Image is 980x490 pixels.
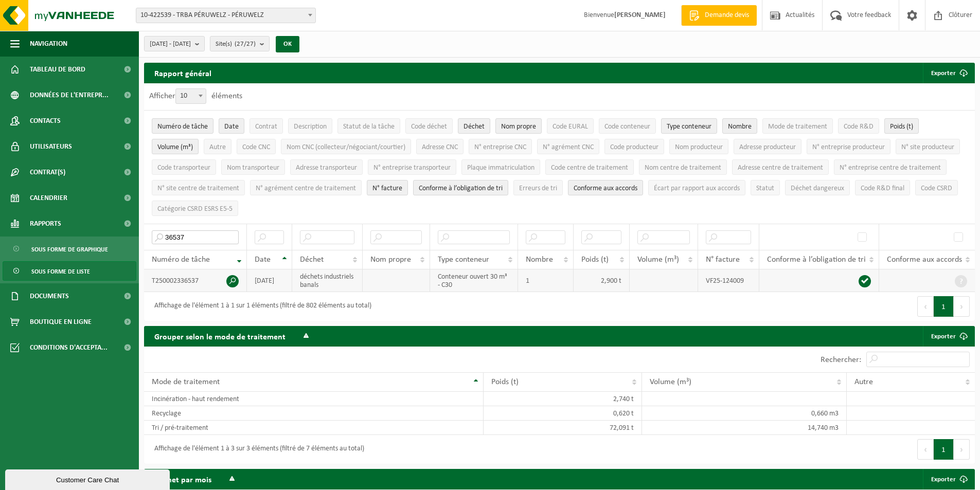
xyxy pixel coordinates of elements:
[890,123,913,131] span: Poids (t)
[343,123,395,131] span: Statut de la tâche
[227,164,279,172] span: Nom transporteur
[367,180,408,195] button: N° factureN° facture: Activate to sort
[614,11,666,19] strong: [PERSON_NAME]
[921,185,952,192] span: Code CSRD
[884,118,919,134] button: Poids (t)Poids (t): Activate to sort
[739,143,796,151] span: Adresse producteur
[136,8,316,23] span: 10-422539 - TRBA PÉRUWELZ - PÉRUWELZ
[152,378,220,386] span: Mode de traitement
[136,8,315,23] span: 10-422539 - TRBA PÉRUWELZ - PÉRUWELZ
[923,63,974,83] button: Exporter
[501,123,536,131] span: Nom propre
[150,37,191,52] span: [DATE] - [DATE]
[438,256,489,264] span: Type conteneur
[767,256,866,264] span: Conforme à l’obligation de tri
[901,143,954,151] span: N° site producteur
[175,88,206,104] span: 10
[157,205,233,213] span: Catégorie CSRD ESRS E5-5
[642,406,847,421] td: 0,660 m3
[610,143,658,151] span: Code producteur
[526,256,553,264] span: Nombre
[30,134,72,159] span: Utilisateurs
[917,439,934,460] button: Previous
[807,139,890,154] button: N° entreprise producteurN° entreprise producteur: Activate to sort
[574,185,637,192] span: Conforme aux accords
[31,262,90,281] span: Sous forme de liste
[422,143,458,151] span: Adresse CNC
[5,467,172,490] iframe: chat widget
[30,211,61,237] span: Rapports
[31,240,108,259] span: Sous forme de graphique
[152,180,245,195] button: N° site centre de traitementN° site centre de traitement: Activate to sort
[738,164,823,172] span: Adresse centre de traitement
[157,143,193,151] span: Volume (m³)
[411,123,447,131] span: Code déchet
[484,421,642,435] td: 72,091 t
[292,269,363,292] td: déchets industriels banals
[551,164,628,172] span: Code centre de traitement
[861,185,904,192] span: Code R&D final
[537,139,599,154] button: N° agrément CNCN° agrément CNC: Activate to sort
[543,143,594,151] span: N° agrément CNC
[728,123,752,131] span: Nombre
[224,123,239,131] span: Date
[144,392,484,406] td: Incinération - haut rendement
[495,118,542,134] button: Nom propreNom propre: Activate to sort
[157,123,208,131] span: Numéro de tâche
[337,118,400,134] button: Statut de la tâcheStatut de la tâche: Activate to sort
[250,118,283,134] button: ContratContrat: Activate to sort
[144,406,484,421] td: Recyclage
[791,185,844,192] span: Déchet dangereux
[204,139,231,154] button: AutreAutre: Activate to sort
[281,139,411,154] button: Nom CNC (collecteur/négociant/courtier)Nom CNC (collecteur/négociant/courtier): Activate to sort
[604,123,650,131] span: Code conteneur
[149,92,242,100] label: Afficher éléments
[599,118,656,134] button: Code conteneurCode conteneur: Activate to sort
[675,143,723,151] span: Nom producteur
[756,185,774,192] span: Statut
[287,143,405,151] span: Nom CNC (collecteur/négociant/courtier)
[152,159,216,175] button: Code transporteurCode transporteur: Activate to sort
[235,41,256,47] count: (27/27)
[276,36,299,52] button: OK
[844,123,874,131] span: Code R&D
[144,326,296,346] h2: Grouper selon le mode de traitement
[519,185,557,192] span: Erreurs de tri
[896,139,960,154] button: N° site producteurN° site producteur : Activate to sort
[639,159,727,175] button: Nom centre de traitementNom centre de traitement: Activate to sort
[250,180,362,195] button: N° agrément centre de traitementN° agrément centre de traitement: Activate to sort
[419,185,503,192] span: Conforme à l’obligation de tri
[152,139,199,154] button: Volume (m³)Volume (m³): Activate to sort
[706,256,740,264] span: N° facture
[467,164,534,172] span: Plaque immatriculation
[637,256,679,264] span: Volume (m³)
[648,180,745,195] button: Écart par rapport aux accordsÉcart par rapport aux accords: Activate to sort
[221,159,285,175] button: Nom transporteurNom transporteur: Activate to sort
[219,118,244,134] button: DateDate: Activate to sort
[176,89,206,103] span: 10
[923,469,974,489] a: Exporter
[300,256,324,264] span: Déchet
[152,201,238,216] button: Catégorie CSRD ESRS E5-5Catégorie CSRD ESRS E5-5: Activate to sort
[288,118,332,134] button: DescriptionDescription: Activate to sort
[650,378,691,386] span: Volume (m³)
[430,269,518,292] td: Conteneur ouvert 30 m³ - C30
[604,139,664,154] button: Code producteurCode producteur: Activate to sort
[681,5,757,26] a: Demande devis
[290,159,363,175] button: Adresse transporteurAdresse transporteur: Activate to sort
[642,421,847,435] td: 14,740 m3
[762,118,833,134] button: Mode de traitementMode de traitement: Activate to sort
[464,123,485,131] span: Déchet
[144,421,484,435] td: Tri / pré-traitement
[934,439,954,460] button: 1
[237,139,276,154] button: Code CNCCode CNC: Activate to sort
[144,269,247,292] td: T250002336537
[513,180,563,195] button: Erreurs de triErreurs de tri: Activate to sort
[669,139,728,154] button: Nom producteurNom producteur: Activate to sort
[553,123,588,131] span: Code EURAL
[722,118,757,134] button: NombreNombre: Activate to sort
[545,159,634,175] button: Code centre de traitementCode centre de traitement: Activate to sort
[954,296,970,317] button: Next
[734,139,801,154] button: Adresse producteurAdresse producteur: Activate to sort
[854,378,873,386] span: Autre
